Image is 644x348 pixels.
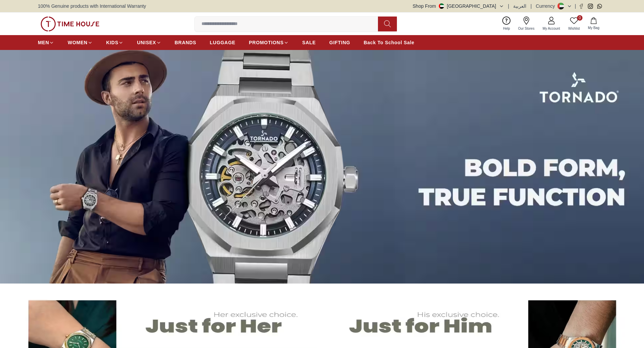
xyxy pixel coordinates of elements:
[513,3,526,9] button: العربية
[68,39,88,46] span: WOMEN
[585,25,602,30] span: My Bag
[210,39,236,46] span: LUGGAGE
[439,3,444,9] img: United Arab Emirates
[566,26,582,31] span: Wishlist
[364,39,414,46] span: Back To School Sale
[329,36,350,49] a: GIFTING
[564,15,584,32] a: 0Wishlist
[41,17,99,31] img: ...
[579,4,584,9] a: Facebook
[68,36,93,49] a: WOMEN
[329,39,350,46] span: GIFTING
[536,3,558,9] div: Currency
[514,15,539,32] a: Our Stores
[137,36,161,49] a: UNISEX
[175,36,196,49] a: BRANDS
[597,4,602,9] a: Whatsapp
[584,16,603,32] button: My Bag
[38,36,54,49] a: MEN
[210,36,236,49] a: LUGGAGE
[588,4,593,9] a: Instagram
[577,15,582,21] span: 0
[106,39,118,46] span: KIDS
[508,3,509,9] span: |
[175,39,196,46] span: BRANDS
[499,15,514,32] a: Help
[575,3,576,9] span: |
[249,36,289,49] a: PROMOTIONS
[38,3,146,9] span: 100% Genuine products with International Warranty
[106,36,123,49] a: KIDS
[413,3,504,9] button: Shop From[GEOGRAPHIC_DATA]
[137,39,156,46] span: UNISEX
[38,39,49,46] span: MEN
[516,26,537,31] span: Our Stores
[530,3,532,9] span: |
[540,26,563,31] span: My Account
[302,39,316,46] span: SALE
[249,39,284,46] span: PROMOTIONS
[500,26,513,31] span: Help
[364,36,414,49] a: Back To School Sale
[302,36,316,49] a: SALE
